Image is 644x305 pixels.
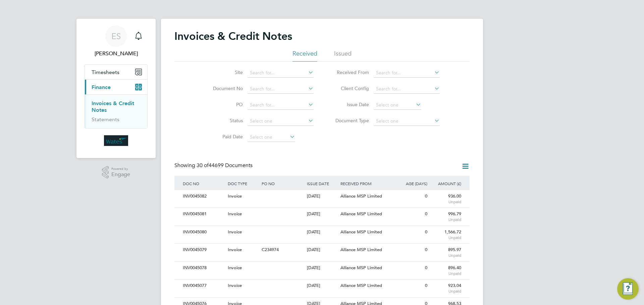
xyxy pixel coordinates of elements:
span: Unpaid [431,217,461,222]
div: 936.00 [429,190,463,208]
label: Site [204,69,243,75]
a: ES[PERSON_NAME] [85,25,148,58]
span: Invoice [228,265,242,271]
div: [DATE] [305,262,339,274]
div: INV0045077 [181,280,226,292]
input: Search for... [248,100,314,110]
span: Alliance MSP Limited [340,211,382,217]
span: Engage [111,172,130,177]
a: Invoices & Credit Notes [92,100,134,113]
div: [DATE] [305,226,339,238]
div: [DATE] [305,208,339,220]
span: Invoice [228,229,242,235]
div: INV0045081 [181,208,226,220]
span: Unpaid [431,199,461,205]
nav: Main navigation [76,19,156,158]
div: INV0045080 [181,226,226,238]
li: Issued [334,50,352,62]
a: Go to home page [85,135,148,146]
span: Unpaid [431,235,461,240]
div: ISSUE DATE [305,176,339,191]
label: Received From [330,69,369,75]
a: Statements [92,116,119,123]
input: Search for... [248,84,314,94]
label: Client Config [330,85,369,91]
div: [DATE] [305,244,339,256]
span: Unpaid [431,253,461,258]
input: Select one [248,117,314,126]
span: ES [111,32,121,41]
span: Invoice [228,193,242,199]
div: DOC NO [181,176,226,191]
div: PO NO [260,176,305,191]
span: Finance [92,84,111,90]
div: INV0045078 [181,262,226,274]
span: Alliance MSP Limited [340,229,382,235]
span: Invoice [228,247,242,252]
input: Search for... [248,68,314,78]
div: RECEIVED FROM [339,176,395,191]
div: AGE (DAYS) [395,176,429,191]
div: Showing [174,162,254,169]
div: 896.40 [429,262,463,279]
span: Timesheets [92,69,119,75]
img: wates-logo-retina.png [104,135,128,146]
label: Issue Date [330,101,369,107]
span: Powered by [111,166,130,172]
div: Finance [85,94,147,128]
span: Invoice [228,283,242,288]
input: Select one [248,133,295,142]
div: DOC TYPE [226,176,260,191]
div: [DATE] [305,280,339,292]
a: Powered byEngage [102,166,130,179]
li: Received [292,50,317,62]
div: 895.97 [429,244,463,261]
input: Select one [374,100,421,110]
span: 0 [425,247,427,252]
span: Emily Summerfield [85,50,148,58]
div: 996.79 [429,208,463,225]
span: 44699 Documents [197,162,253,169]
span: C234974 [262,247,279,252]
span: 0 [425,229,427,235]
button: Engage Resource Center [617,278,639,300]
span: Unpaid [431,289,461,294]
button: Timesheets [85,65,147,79]
label: Status [204,118,243,124]
label: Document No [204,85,243,91]
span: 0 [425,283,427,288]
span: Alliance MSP Limited [340,193,382,199]
input: Search for... [374,84,440,94]
span: Alliance MSP Limited [340,247,382,252]
div: INV0045079 [181,244,226,256]
span: 0 [425,265,427,271]
input: Search for... [374,68,440,78]
h2: Invoices & Credit Notes [174,29,292,43]
span: Alliance MSP Limited [340,265,382,271]
div: INV0045082 [181,190,226,203]
div: 923.04 [429,280,463,297]
span: Alliance MSP Limited [340,283,382,288]
button: Finance [85,80,147,94]
input: Select one [374,117,440,126]
span: 30 of [197,162,209,169]
div: [DATE] [305,190,339,203]
label: Paid Date [204,134,243,140]
label: Document Type [330,118,369,124]
span: Unpaid [431,271,461,276]
span: 0 [425,211,427,217]
span: Invoice [228,211,242,217]
div: 1,566.72 [429,226,463,243]
span: 0 [425,193,427,199]
div: AMOUNT (£) [429,176,463,191]
label: PO [204,101,243,107]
